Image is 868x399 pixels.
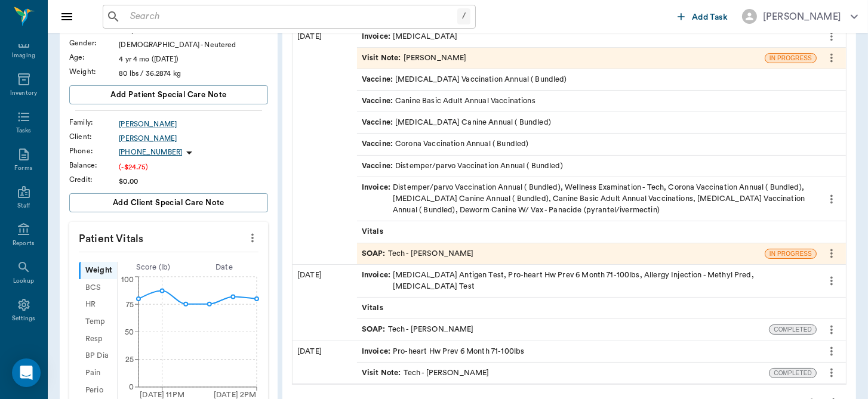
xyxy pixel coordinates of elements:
[69,193,268,212] button: Add client Special Care Note
[362,160,395,172] span: Vaccine :
[119,39,268,50] div: [DEMOGRAPHIC_DATA] - Neutered
[362,117,395,128] span: Vaccine :
[822,189,841,209] button: more
[13,277,34,286] div: Lookup
[79,279,117,296] div: BCS
[362,248,474,259] div: Tech - [PERSON_NAME]
[110,88,226,101] span: Add patient Special Care Note
[119,176,268,187] div: $0.00
[69,117,119,128] div: Family :
[13,239,35,248] div: Reports
[362,248,388,259] span: SOAP :
[362,74,395,85] span: Vaccine :
[362,346,524,357] div: Pro-heart Hw Prev 6 Month 71-100lbs
[822,26,841,47] button: more
[362,31,393,42] span: Invoice :
[125,8,457,25] input: Search
[362,117,551,128] div: [MEDICAL_DATA] Canine Annual ( Bundled)
[189,262,260,273] div: Date
[362,324,388,335] span: SOAP :
[362,270,393,292] span: Invoice :
[69,222,268,252] p: Patient Vitals
[822,271,841,291] button: more
[765,249,816,258] span: IN PROGRESS
[362,182,812,216] div: Distemper/parvo Vaccination Annual ( Bundled), Wellness Examination - Tech, Corona Vaccination An...
[118,262,189,273] div: Score ( lb )
[10,89,37,98] div: Inventory
[119,147,182,157] p: [PHONE_NUMBER]
[79,296,117,314] div: HR
[362,160,563,172] div: Distemper/parvo Vaccination Annual ( Bundled)
[362,367,404,379] span: Visit Note :
[763,10,841,24] div: [PERSON_NAME]
[113,196,224,209] span: Add client Special Care Note
[69,66,119,77] div: Weight :
[129,383,134,391] tspan: 0
[362,324,474,335] div: Tech - [PERSON_NAME]
[55,5,79,29] button: Close drawer
[125,356,134,363] tspan: 25
[362,182,393,216] span: Invoice :
[17,202,30,211] div: Staff
[119,133,268,144] a: [PERSON_NAME]
[362,138,529,150] div: Corona Vaccination Annual ( Bundled)
[362,95,395,107] span: Vaccine :
[362,302,386,314] span: Vitals
[119,162,268,172] div: (-$24.75)
[362,226,386,237] span: Vitals
[362,52,404,64] span: Visit Note :
[119,119,268,129] a: [PERSON_NAME]
[69,146,119,156] div: Phone :
[769,369,816,378] span: COMPLETED
[125,329,134,336] tspan: 50
[14,164,32,173] div: Forms
[362,346,393,357] span: Invoice :
[69,38,119,48] div: Gender :
[119,54,268,64] div: 4 yr 4 mo ([DATE])
[69,85,268,104] button: Add patient Special Care Note
[121,276,133,283] tspan: 100
[362,367,490,379] div: Tech - [PERSON_NAME]
[822,320,841,340] button: more
[457,8,470,24] div: /
[69,160,119,171] div: Balance :
[293,265,357,341] div: [DATE]
[140,391,184,398] tspan: [DATE] 11PM
[822,341,841,361] button: more
[79,382,117,399] div: Perio
[243,228,262,248] button: more
[12,358,41,387] div: Open Intercom Messenger
[362,95,535,107] div: Canine Basic Adult Annual Vaccinations
[126,301,134,308] tspan: 75
[79,348,117,365] div: BP Dia
[362,74,567,85] div: [MEDICAL_DATA] Vaccination Annual ( Bundled)
[214,391,257,398] tspan: [DATE] 2PM
[362,52,467,64] div: [PERSON_NAME]
[362,138,395,150] span: Vaccine :
[79,364,117,382] div: Pain
[293,26,357,264] div: [DATE]
[79,330,117,348] div: Resp
[69,131,119,142] div: Client :
[765,54,816,63] span: IN PROGRESS
[69,52,119,63] div: Age :
[362,31,457,42] div: [MEDICAL_DATA]
[822,48,841,68] button: more
[822,363,841,383] button: more
[79,262,117,279] div: Weight
[293,341,357,383] div: [DATE]
[769,325,816,334] span: COMPLETED
[16,126,31,135] div: Tasks
[673,5,732,27] button: Add Task
[69,174,119,185] div: Credit :
[12,51,35,60] div: Imaging
[362,270,812,292] div: [MEDICAL_DATA] Antigen Test, Pro-heart Hw Prev 6 Month 71-100lbs, Allergy Injection - Methyl Pred...
[119,68,268,79] div: 80 lbs / 36.2874 kg
[822,243,841,264] button: more
[12,314,36,323] div: Settings
[732,5,867,27] button: [PERSON_NAME]
[79,313,117,330] div: Temp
